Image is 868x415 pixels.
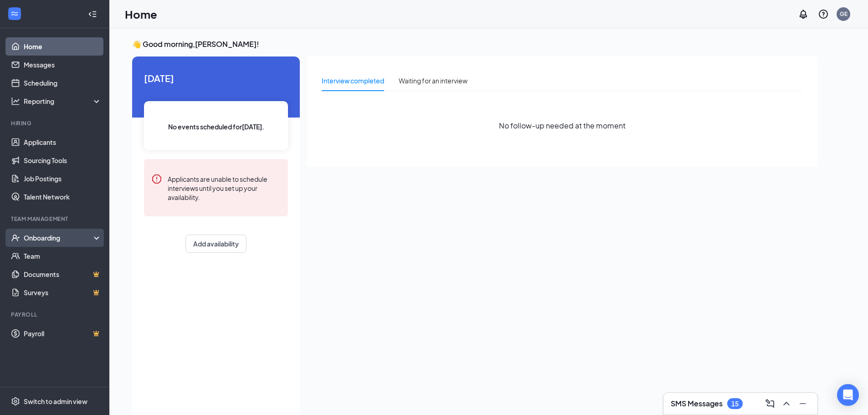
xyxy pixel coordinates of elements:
[24,56,102,74] a: Messages
[11,397,20,406] svg: Settings
[24,74,102,92] a: Scheduling
[765,398,776,409] svg: ComposeMessage
[24,151,102,169] a: Sourcing Tools
[796,396,810,411] button: Minimize
[10,9,19,18] svg: WorkstreamLogo
[11,311,100,318] div: Payroll
[11,215,100,223] div: Team Management
[125,6,157,22] h1: Home
[168,122,264,132] span: No events scheduled for [DATE] .
[11,233,20,242] svg: UserCheck
[24,133,102,151] a: Applicants
[24,37,102,56] a: Home
[24,397,87,406] div: Switch to admin view
[797,398,808,409] svg: Minimize
[151,174,162,184] svg: Error
[779,396,794,411] button: ChevronUp
[132,39,817,49] h3: 👋 Good morning, [PERSON_NAME] !
[24,233,94,242] div: Onboarding
[24,188,102,206] a: Talent Network
[24,283,102,302] a: SurveysCrown
[837,384,859,406] div: Open Intercom Messenger
[818,9,829,20] svg: QuestionInfo
[763,396,777,411] button: ComposeMessage
[144,71,288,85] span: [DATE]
[24,97,102,106] div: Reporting
[24,265,102,283] a: DocumentsCrown
[798,9,809,20] svg: Notifications
[781,398,792,409] svg: ChevronUp
[840,10,847,18] div: GE
[185,235,247,253] button: Add availability
[322,76,384,86] div: Interview completed
[88,10,97,19] svg: Collapse
[731,400,739,408] div: 15
[11,119,100,127] div: Hiring
[399,76,467,86] div: Waiting for an interview
[671,399,723,409] h3: SMS Messages
[24,169,102,188] a: Job Postings
[24,324,102,343] a: PayrollCrown
[24,247,102,265] a: Team
[168,174,281,202] div: Applicants are unable to schedule interviews until you set up your availability.
[11,97,20,106] svg: Analysis
[499,120,626,131] span: No follow-up needed at the moment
